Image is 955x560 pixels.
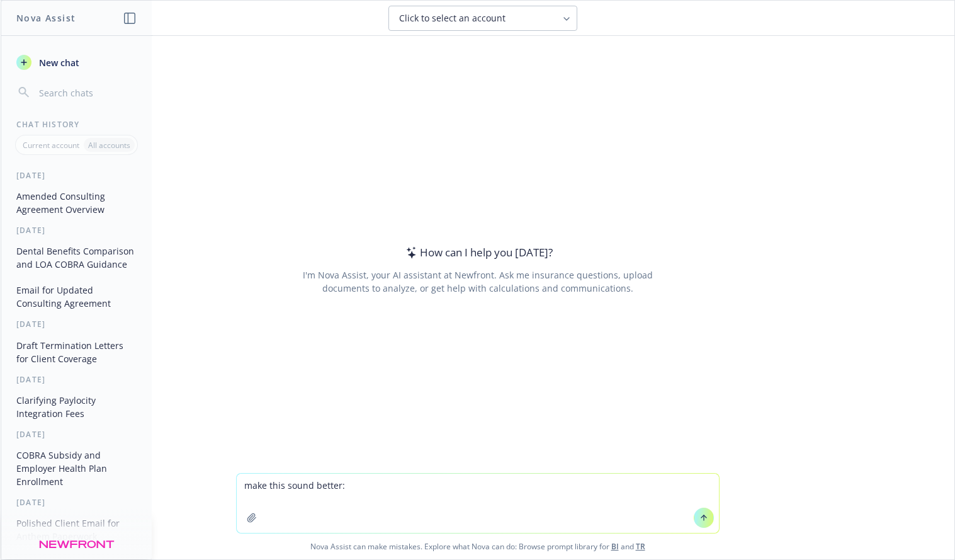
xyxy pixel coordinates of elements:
[37,56,79,69] span: New chat
[1,374,152,385] div: [DATE]
[1,170,152,181] div: [DATE]
[1,429,152,440] div: [DATE]
[88,140,130,151] p: All accounts
[300,268,655,295] div: I'm Nova Assist, your AI assistant at Newfront. Ask me insurance questions, upload documents to a...
[11,186,142,220] button: Amended Consulting Agreement Overview
[1,497,152,508] div: [DATE]
[1,119,152,130] div: Chat History
[11,241,142,275] button: Dental Benefits Comparison and LOA COBRA Guidance
[237,474,719,533] textarea: make this sound better:
[11,51,142,74] button: New chat
[1,319,152,329] div: [DATE]
[399,12,506,25] span: Click to select an account
[1,225,152,236] div: [DATE]
[23,140,79,151] p: Current account
[11,445,142,492] button: COBRA Subsidy and Employer Health Plan Enrollment
[6,534,949,559] span: Nova Assist can make mistakes. Explore what Nova can do: Browse prompt library for and
[611,541,619,552] a: BI
[16,11,76,25] h1: Nova Assist
[11,390,142,424] button: Clarifying Paylocity Integration Fees
[11,335,142,369] button: Draft Termination Letters for Client Coverage
[636,541,645,552] a: TR
[11,513,142,547] button: Polished Client Email for Anthem Paperwork
[402,244,553,261] div: How can I help you [DATE]?
[37,84,137,101] input: Search chats
[11,280,142,314] button: Email for Updated Consulting Agreement
[388,6,577,31] button: Click to select an account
